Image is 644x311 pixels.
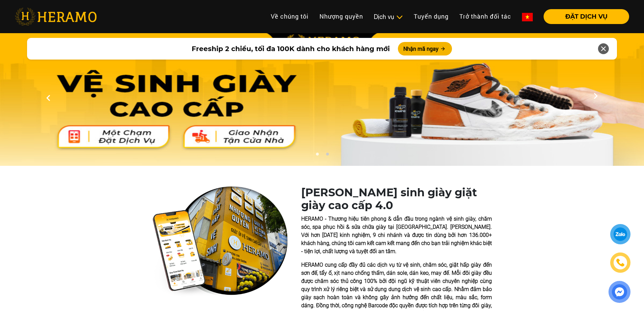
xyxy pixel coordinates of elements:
[15,8,97,25] img: heramo-logo.png
[396,14,403,21] img: subToggleIcon
[192,44,390,54] span: Freeship 2 chiều, tối đa 100K dành cho khách hàng mới
[522,13,533,21] img: vn-flag.png
[544,9,629,24] button: ĐẶT DỊCH VỤ
[611,253,630,272] a: phone-icon
[301,215,492,256] p: HERAMO - Thương hiệu tiên phong & dẫn đầu trong ngành vệ sinh giày, chăm sóc, spa phục hồi & sửa ...
[408,9,454,24] a: Tuyển dụng
[374,12,403,21] div: Dịch vụ
[324,152,331,159] button: 2
[152,186,288,297] img: heramo-quality-banner
[301,186,492,212] h1: [PERSON_NAME] sinh giày giặt giày cao cấp 4.0
[398,42,452,55] button: Nhận mã ngay
[314,152,320,159] button: 1
[265,9,314,24] a: Về chúng tôi
[538,14,629,20] a: ĐẶT DỊCH VỤ
[616,258,625,267] img: phone-icon
[454,9,517,24] a: Trở thành đối tác
[314,9,368,24] a: Nhượng quyền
